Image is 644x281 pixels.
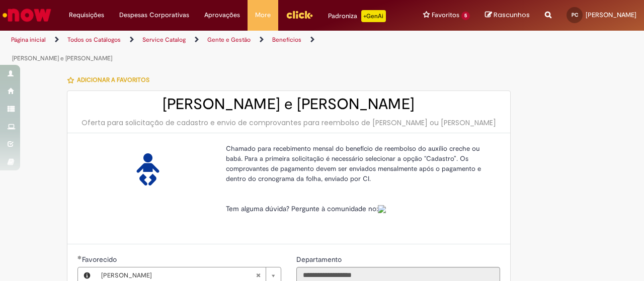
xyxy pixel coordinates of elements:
span: Rascunhos [494,10,530,20]
span: Requisições [69,10,104,20]
span: Obrigatório Preenchido [77,255,82,259]
span: PC [572,12,578,18]
span: Somente leitura - Departamento [296,255,344,264]
span: Despesas Corporativas [119,10,189,20]
span: 5 [461,12,470,20]
a: [PERSON_NAME] e [PERSON_NAME] [12,54,112,62]
span: Adicionar a Favoritos [77,76,149,84]
img: click_logo_yellow_360x200.png [286,7,313,22]
span: [PERSON_NAME] [586,11,636,19]
a: Todos os Catálogos [67,36,121,44]
label: Somente leitura - Departamento [296,254,344,264]
span: Chamado para recebimento mensal do benefício de reembolso do auxílio creche ou babá. Para a prime... [226,144,481,183]
h2: [PERSON_NAME] e [PERSON_NAME] [77,96,500,113]
span: Favoritos [432,10,459,20]
img: sys_attachment.do [378,205,386,213]
a: Gente e Gestão [207,36,251,44]
span: More [255,10,271,20]
button: Adicionar a Favoritos [67,69,155,90]
a: Página inicial [11,36,46,44]
a: Rascunhos [485,11,530,20]
a: Colabora [378,204,386,213]
span: Necessários - Favorecido [82,255,119,264]
a: Benefícios [272,36,301,44]
span: Aprovações [204,10,240,20]
div: Padroniza [328,10,386,22]
img: ServiceNow [1,5,53,25]
div: Oferta para solicitação de cadastro e envio de comprovantes para reembolso de [PERSON_NAME] ou [P... [77,118,500,128]
img: Auxílio Creche e Babá [132,153,164,185]
p: Tem alguma dúvida? Pergunte à comunidade no: [226,204,493,214]
p: +GenAi [361,10,386,22]
ul: Trilhas de página [8,31,422,68]
a: Service Catalog [142,36,186,44]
